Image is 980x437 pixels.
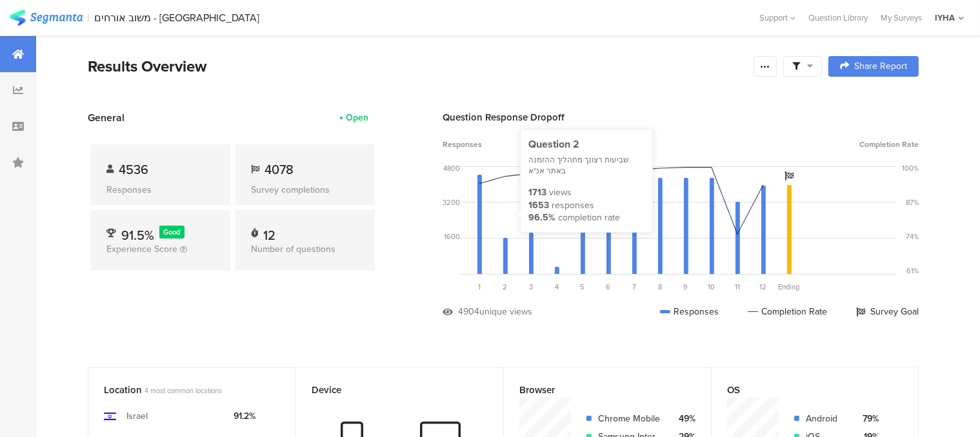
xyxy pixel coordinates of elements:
div: Responses [660,305,719,318]
div: 12 [263,226,275,238]
a: Question Library [802,12,874,24]
div: Device [312,383,466,397]
div: Israel [126,409,148,423]
div: Responses [106,183,215,197]
span: Responses [443,139,482,150]
i: Survey Goal [785,171,794,180]
span: 91.5% [121,226,154,245]
span: 6 [606,282,611,292]
div: Question Response Dropoff [443,110,919,124]
div: views [549,186,572,199]
div: Open [346,111,368,124]
div: unique views [479,305,532,318]
span: 4536 [119,160,148,179]
div: responses [552,199,594,212]
div: 91.2% [234,409,255,423]
div: 74% [906,231,919,242]
div: שביעות רצונך מתהליך ההזמנה באתר אנ"א [528,155,645,177]
div: 87% [906,197,919,208]
span: 2 [503,282,508,292]
div: Android [806,412,846,425]
span: General [88,110,125,125]
span: 3 [529,282,533,292]
span: 4 [555,282,559,292]
div: 1600 [444,231,460,242]
span: 10 [708,282,715,292]
div: 79% [856,412,879,425]
span: Share Report [854,62,907,71]
span: 12 [760,282,767,292]
div: 1653 [528,199,549,212]
span: 1 [478,282,481,292]
div: Location [104,383,259,397]
div: 4904 [458,305,479,318]
span: 5 [581,282,585,292]
div: 61% [906,266,919,276]
div: משוב אורחים - [GEOGRAPHIC_DATA] [95,12,260,24]
div: 49% [673,412,695,425]
div: | [88,10,90,25]
div: 1713 [528,186,546,199]
div: Results Overview [88,55,747,78]
div: 96.5% [528,211,555,224]
div: IYHA [935,12,955,24]
span: Good [164,227,181,237]
div: Question 2 [528,137,645,151]
span: 7 [632,282,636,292]
div: 100% [902,163,919,173]
span: 11 [735,282,740,292]
span: 8 [658,282,662,292]
div: Browser [519,383,674,397]
div: Completion Rate [748,305,827,318]
span: Completion Rate [859,139,919,150]
div: Ending [776,282,802,292]
div: completion rate [558,211,620,224]
div: Survey completions [251,183,359,197]
span: Number of questions [251,242,335,256]
span: 4 most common locations [145,385,222,396]
span: Experience Score [106,242,177,256]
div: Survey Goal [856,305,919,318]
div: OS [727,383,881,397]
a: My Surveys [874,12,928,24]
img: segmanta logo [10,10,83,26]
div: Chrome Mobile [598,412,663,425]
span: 9 [684,282,688,292]
span: 4078 [265,160,294,179]
div: Support [759,8,795,28]
div: 4800 [443,163,460,173]
div: 3200 [443,197,460,208]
